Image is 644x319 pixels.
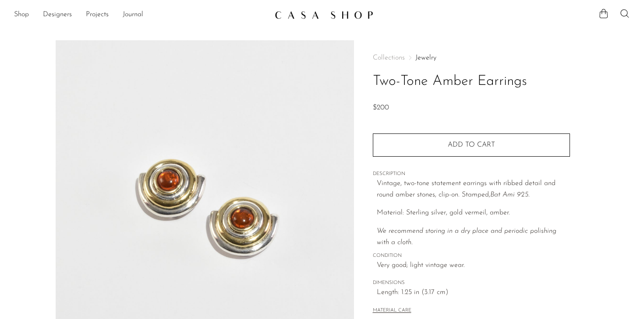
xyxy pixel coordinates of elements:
[373,54,570,61] nav: Breadcrumbs
[373,252,570,260] span: CONDITION
[377,287,570,298] span: Length: 1.25 in (3.17 cm)
[123,9,143,21] a: Journal
[373,133,570,156] button: Add to cart
[415,54,436,61] a: Jewelry
[377,260,570,271] span: Very good; light vintage wear.
[448,141,495,148] span: Add to cart
[43,9,72,21] a: Designers
[490,191,530,198] em: Bat Ami 925.
[14,7,268,22] nav: Desktop navigation
[377,178,570,200] p: Vintage, two-tone statement earrings with ribbed detail and round amber stones, clip-on. Stamped,
[373,104,389,111] span: $200
[373,279,570,287] span: DIMENSIONS
[373,308,411,314] button: MATERIAL CARE
[14,9,29,21] a: Shop
[373,70,570,93] h1: Two-Tone Amber Earrings
[86,9,109,21] a: Projects
[373,54,405,61] span: Collections
[373,170,570,178] span: DESCRIPTION
[377,228,556,246] i: We recommend storing in a dry place and periodic polishing with a cloth.
[14,7,268,22] ul: NEW HEADER MENU
[377,207,570,219] p: Material: Sterling silver, gold vermeil, amber.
